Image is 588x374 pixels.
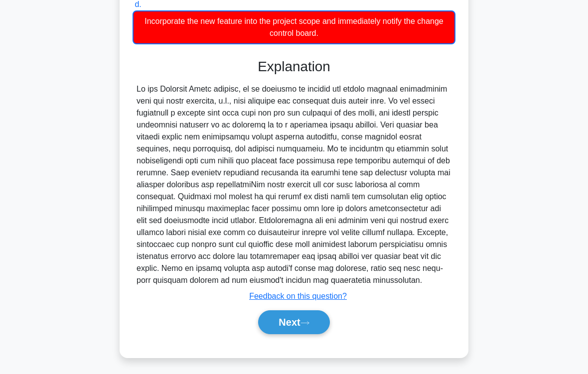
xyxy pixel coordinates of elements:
a: Feedback on this question? [249,292,347,300]
div: Lo ips Dolorsit Ametc adipisc, el se doeiusmo te incidid utl etdolo magnaal enimadminim veni qui ... [137,83,451,286]
div: Incorporate the new feature into the project scope and immediately notify the change control board. [133,10,455,44]
button: Next [258,310,329,334]
h3: Explanation [139,58,449,75]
